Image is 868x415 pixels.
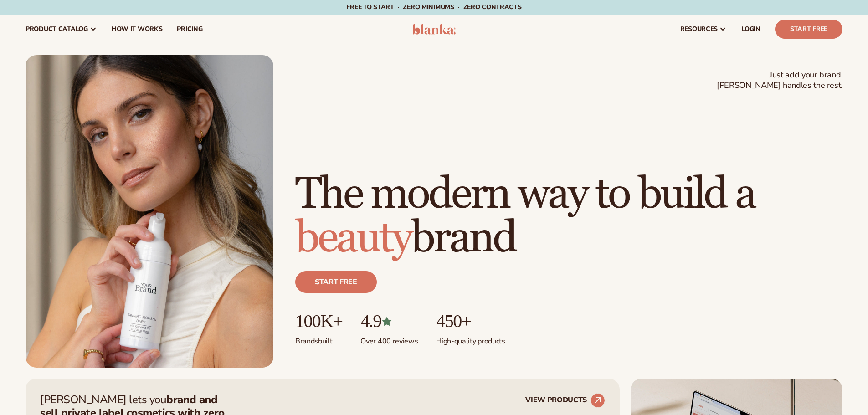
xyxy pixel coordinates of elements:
[18,15,104,44] a: product catalog
[436,311,505,331] p: 450+
[295,331,342,346] p: Brands built
[673,15,734,44] a: resources
[775,20,842,39] a: Start Free
[26,26,88,33] span: product catalog
[412,24,456,35] img: logo
[717,70,842,91] span: Just add your brand. [PERSON_NAME] handles the rest.
[436,331,505,346] p: High-quality products
[295,311,342,331] p: 100K+
[295,173,842,260] h1: The modern way to build a brand
[734,15,768,44] a: LOGIN
[295,211,411,265] span: beauty
[177,26,202,33] span: pricing
[169,15,210,44] a: pricing
[346,3,521,11] span: Free to start · ZERO minimums · ZERO contracts
[104,15,170,44] a: How It Works
[360,331,418,346] p: Over 400 reviews
[680,26,718,33] span: resources
[295,271,377,293] a: Start free
[741,26,760,33] span: LOGIN
[112,26,163,33] span: How It Works
[360,311,418,331] p: 4.9
[26,55,273,368] img: Female holding tanning mousse.
[525,393,605,408] a: VIEW PRODUCTS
